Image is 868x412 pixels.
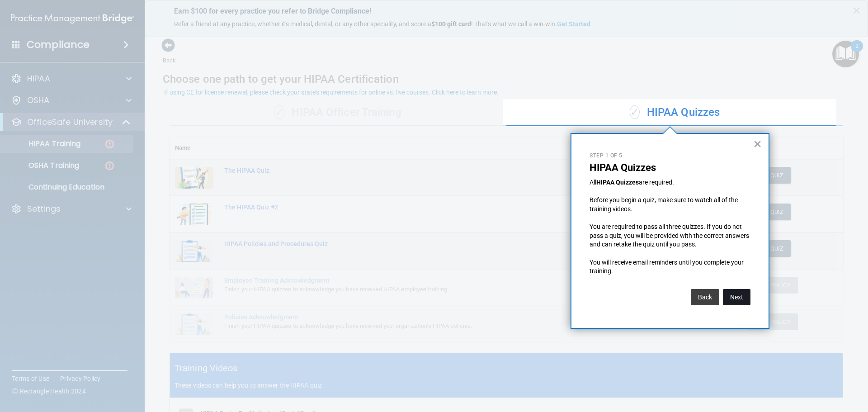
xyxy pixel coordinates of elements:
button: Back [691,289,719,305]
p: HIPAA Quizzes [590,162,750,174]
strong: HIPAA Quizzes [596,179,639,186]
button: Next [723,289,750,305]
p: You will receive email reminders until you complete your training. [590,258,750,276]
p: You are required to pass all three quizzes. If you do not pass a quiz, you will be provided with ... [590,223,750,249]
p: Step 1 of 5 [590,152,750,160]
div: HIPAA Quizzes [506,99,843,126]
span: are required. [639,179,674,186]
button: Close [753,137,762,151]
span: All [590,179,596,186]
span: ✓ [630,105,640,119]
p: Before you begin a quiz, make sure to watch all of the training videos. [590,196,750,213]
